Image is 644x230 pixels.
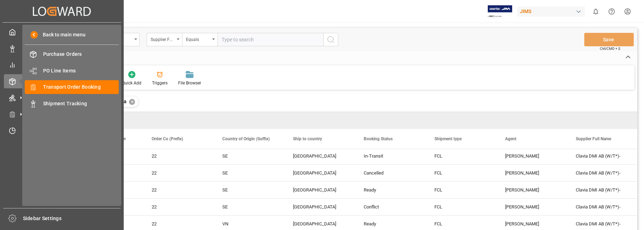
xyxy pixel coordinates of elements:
a: My Reports [4,58,120,72]
a: Timeslot Management V2 [4,124,120,137]
div: [GEOGRAPHIC_DATA] [293,148,347,164]
span: Country of Origin (Suffix) [222,136,270,141]
div: [PERSON_NAME] [505,182,559,198]
div: 22 [152,182,205,198]
div: Clavia DMI AB (W/T*)- [567,199,638,215]
input: Type to search [217,33,323,46]
div: FCL [434,148,488,164]
span: Shipment type [434,136,462,141]
span: Supplier Full Name [576,136,611,141]
div: Quick Add [122,80,141,86]
div: 22 [152,148,205,164]
a: PO Line Items [25,64,119,77]
div: Clavia DMI AB (W/T*)- [567,165,638,181]
span: Transport Order Booking [43,83,119,91]
span: Back to main menu [38,31,86,39]
div: SE [222,182,276,198]
button: open menu [147,33,182,46]
span: Agent [505,136,516,141]
div: Ready [364,182,417,198]
div: [PERSON_NAME] [505,165,559,181]
div: [PERSON_NAME] [505,148,559,164]
div: FCL [434,199,488,215]
button: show 0 new notifications [588,4,604,19]
div: SE [222,148,276,164]
div: [GEOGRAPHIC_DATA] [293,182,347,198]
a: Data Management [4,41,120,55]
div: 22 [152,165,205,181]
span: Ship to country [293,136,322,141]
span: Order Co (Prefix) [152,136,183,141]
img: Exertis%20JAM%20-%20Email%20Logo.jpg_1722504956.jpg [488,5,512,18]
div: Triggers [152,80,168,86]
div: Equals [186,35,210,43]
span: PO Line Items [43,67,119,75]
span: Shipment Tracking [43,100,119,107]
div: Clavia DMI AB (W/T*)- [567,182,638,198]
div: 22 [152,199,205,215]
div: ✕ [129,99,135,105]
div: SE [222,199,276,215]
a: Purchase Orders [25,47,119,61]
div: Cancelled [364,165,417,181]
div: File Browser [178,80,201,86]
div: JIMS [517,6,585,17]
button: Help Center [604,4,620,19]
span: Booking Status [364,136,393,141]
a: Shipment Tracking [25,96,119,110]
button: Save [584,33,634,46]
a: My Cockpit [4,25,120,39]
a: Transport Order Booking [25,80,119,94]
span: Purchase Orders [43,51,119,58]
div: In-Transit [364,148,417,164]
div: Clavia DMI AB (W/T*)- [567,148,638,164]
div: Conflict [364,199,417,215]
div: FCL [434,165,488,181]
button: JIMS [517,5,588,18]
button: open menu [182,33,217,46]
span: Sidebar Settings [23,215,121,222]
div: FCL [434,182,488,198]
div: Supplier Full Name [151,35,175,43]
div: [GEOGRAPHIC_DATA] [293,199,347,215]
div: [GEOGRAPHIC_DATA] [293,165,347,181]
span: Ctrl/CMD + S [600,46,620,51]
button: search button [323,33,338,46]
div: SE [222,165,276,181]
div: [PERSON_NAME] [505,199,559,215]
